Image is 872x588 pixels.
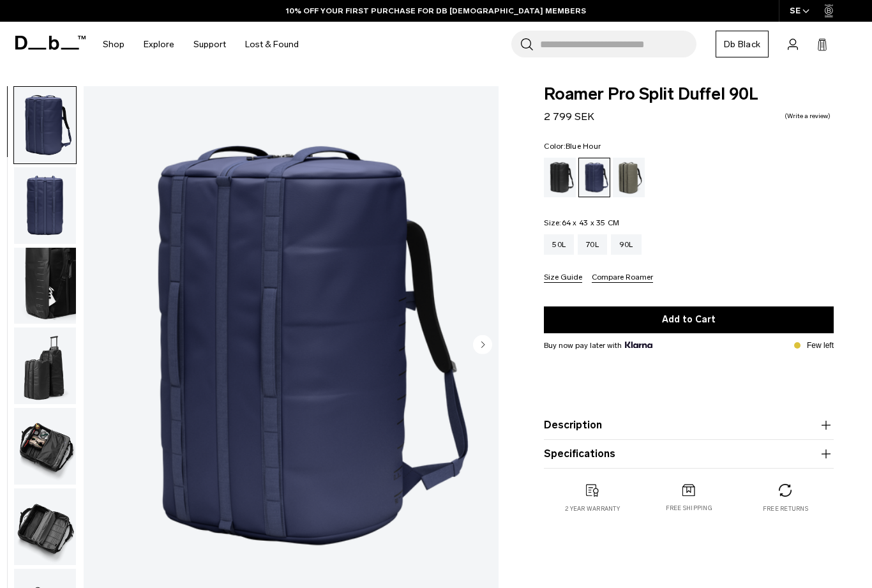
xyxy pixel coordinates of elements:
legend: Size: [544,219,619,227]
a: Forest Green [613,158,645,197]
img: Roamer Pro Split Duffel 90L Blue Hour [14,328,76,404]
p: Few left [807,340,834,351]
img: Roamer Pro Split Duffel 90L Blue Hour [14,488,76,565]
button: Specifications [544,446,834,462]
a: 90L [611,234,642,255]
legend: Color: [544,142,601,150]
button: Description [544,418,834,433]
button: Compare Roamer [592,273,653,283]
a: Shop [103,22,124,67]
button: Roamer Pro Split Duffel 90L Blue Hour [13,327,77,405]
span: 64 x 43 x 35 CM [562,218,620,227]
a: Db Black [716,31,769,57]
img: {"height" => 20, "alt" => "Klarna"} [625,342,652,348]
a: Black Out [544,158,576,197]
a: 10% OFF YOUR FIRST PURCHASE FOR DB [DEMOGRAPHIC_DATA] MEMBERS [286,5,586,17]
p: 2 year warranty [565,504,620,513]
a: Explore [144,22,174,67]
p: Free shipping [666,504,712,513]
nav: Main Navigation [93,22,308,67]
span: Buy now pay later with [544,340,652,351]
button: Size Guide [544,273,582,283]
p: Free returns [763,504,808,513]
img: Roamer Pro Split Duffel 90L Blue Hour [14,167,76,244]
img: Roamer Pro Split Duffel 90L Blue Hour [14,408,76,485]
img: Roamer Pro Split Duffel 90L Blue Hour [14,248,76,324]
span: Roamer Pro Split Duffel 90L [544,86,834,103]
button: Add to Cart [544,306,834,333]
a: Lost & Found [245,22,299,67]
a: 50L [544,234,574,255]
button: Roamer Pro Split Duffel 90L Blue Hour [13,86,77,164]
button: Roamer Pro Split Duffel 90L Blue Hour [13,407,77,485]
span: Blue Hour [566,142,601,151]
button: Roamer Pro Split Duffel 90L Blue Hour [13,167,77,245]
a: 70L [578,234,607,255]
a: Blue Hour [578,158,610,197]
button: Next slide [473,335,492,356]
button: Roamer Pro Split Duffel 90L Blue Hour [13,488,77,566]
span: 2 799 SEK [544,110,594,123]
a: Write a review [785,113,831,119]
img: Roamer Pro Split Duffel 90L Blue Hour [14,87,76,163]
button: Roamer Pro Split Duffel 90L Blue Hour [13,247,77,325]
a: Support [193,22,226,67]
